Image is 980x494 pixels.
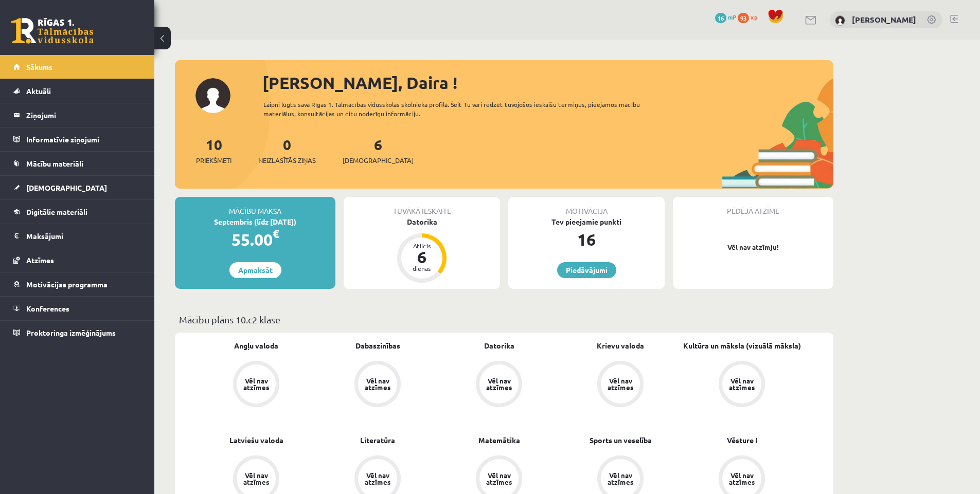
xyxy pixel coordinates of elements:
[263,100,658,118] div: Laipni lūgts savā Rīgas 1. Tālmācības vidusskolas skolnieka profilā. Šeit Tu vari redzēt tuvojošo...
[13,224,141,248] a: Maksājumi
[835,15,845,26] img: Daira Medne
[26,255,54,265] span: Atzīmes
[26,224,141,248] legend: Maksājumi
[727,472,756,485] div: Vēl nav atzīmes
[175,197,335,216] div: Mācību maksa
[683,340,801,351] a: Kultūra un māksla (vizuālā māksla)
[606,377,635,391] div: Vēl nav atzīmes
[196,155,231,166] span: Priekšmeti
[13,176,141,199] a: [DEMOGRAPHIC_DATA]
[681,361,803,409] a: Vēl nav atzīmes
[678,242,828,252] p: Vēl nav atzīmju!
[438,361,560,409] a: Vēl nav atzīmes
[590,435,652,446] a: Sports un veselība
[13,152,141,175] a: Mācību materiāli
[484,340,514,351] a: Datorika
[344,216,500,227] div: Datorika
[343,155,414,166] span: [DEMOGRAPHIC_DATA]
[360,435,395,446] a: Literatūra
[13,321,141,344] a: Proktoringa izmēģinājums
[13,272,141,296] a: Motivācijas programma
[26,304,69,313] span: Konferences
[26,328,116,337] span: Proktoringa izmēģinājums
[179,313,829,326] p: Mācību plāns 10.c2 klase
[406,243,437,249] div: Atlicis
[242,472,271,485] div: Vēl nav atzīmes
[343,135,414,166] a: 6[DEMOGRAPHIC_DATA]
[673,197,833,216] div: Pēdējā atzīme
[606,472,635,485] div: Vēl nav atzīmes
[738,13,749,23] span: 93
[258,135,316,166] a: 0Neizlasītās ziņas
[26,103,141,127] legend: Ziņojumi
[478,435,520,446] a: Matemātika
[715,13,726,23] span: 16
[262,70,833,95] div: [PERSON_NAME], Daira !
[26,86,51,96] span: Aktuāli
[234,340,278,351] a: Angļu valoda
[355,340,400,351] a: Dabaszinības
[852,14,916,25] a: [PERSON_NAME]
[560,361,681,409] a: Vēl nav atzīmes
[13,200,141,224] a: Digitālie materiāli
[26,127,141,151] legend: Informatīvie ziņojumi
[344,216,500,284] a: Datorika Atlicis 6 dienas
[26,159,83,168] span: Mācību materiāli
[11,18,94,44] a: Rīgas 1. Tālmācības vidusskola
[26,280,108,289] span: Motivācijas programma
[727,377,756,391] div: Vēl nav atzīmes
[13,248,141,272] a: Atzīmes
[485,472,513,485] div: Vēl nav atzīmes
[175,227,335,252] div: 55.00
[13,127,141,151] a: Informatīvie ziņojumi
[727,435,757,446] a: Vēsture I
[485,377,513,391] div: Vēl nav atzīmes
[508,197,665,216] div: Motivācija
[317,361,438,409] a: Vēl nav atzīmes
[715,13,736,21] a: 16 mP
[557,262,616,278] a: Piedāvājumi
[406,265,437,271] div: dienas
[196,135,231,166] a: 10Priekšmeti
[344,197,500,216] div: Tuvākā ieskaite
[175,216,335,227] div: Septembris (līdz [DATE])
[229,435,283,446] a: Latviešu valoda
[258,155,316,166] span: Neizlasītās ziņas
[26,62,52,71] span: Sākums
[508,216,665,227] div: Tev pieejamie punkti
[273,226,279,241] span: €
[195,361,317,409] a: Vēl nav atzīmes
[229,262,281,278] a: Apmaksāt
[13,103,141,127] a: Ziņojumi
[508,227,665,252] div: 16
[728,13,736,21] span: mP
[738,13,762,21] a: 93 xp
[13,55,141,79] a: Sākums
[363,472,392,485] div: Vēl nav atzīmes
[242,377,271,391] div: Vēl nav atzīmes
[597,340,644,351] a: Krievu valoda
[13,297,141,320] a: Konferences
[26,207,87,216] span: Digitālie materiāli
[13,79,141,103] a: Aktuāli
[751,13,757,21] span: xp
[406,249,437,265] div: 6
[26,183,107,192] span: [DEMOGRAPHIC_DATA]
[363,377,392,391] div: Vēl nav atzīmes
